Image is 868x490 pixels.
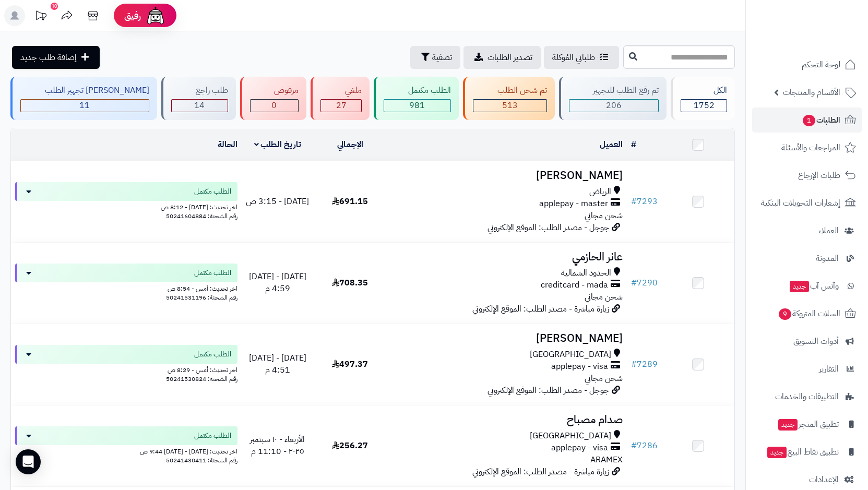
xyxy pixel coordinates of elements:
[669,77,737,120] a: الكل1752
[463,46,541,69] a: تصدير الطلبات
[332,358,368,371] span: 497.37
[166,211,237,221] span: رقم الشحنة: 50241604884
[250,85,299,97] div: مرفوض
[372,77,461,120] a: الطلب مكتمل 981
[472,303,609,315] span: زيارة مباشرة - مصدر الطلب: الموقع الإلكتروني
[51,3,58,10] div: 10
[778,306,840,321] span: السلات المتروكة
[809,472,839,487] span: الإعدادات
[473,100,546,112] div: 513
[159,77,238,120] a: طلب راجع 14
[250,433,305,458] span: الأربعاء - ١٠ سبتمبر ٢٠٢٥ - 11:10 م
[249,352,306,376] span: [DATE] - [DATE] 4:51 م
[789,279,839,293] span: وآتس آب
[590,453,623,466] span: ARAMEX
[631,439,637,452] span: #
[802,57,840,72] span: لوحة التحكم
[561,267,611,279] span: الحدود الشمالية
[681,85,727,97] div: الكل
[172,100,228,112] div: 14
[606,99,622,112] span: 206
[585,372,623,385] span: شحن مجاني
[631,277,637,289] span: #
[752,273,862,298] a: وآتس آبجديد
[790,281,809,292] span: جديد
[544,46,619,69] a: طلباتي المُوكلة
[410,46,460,69] button: تصفية
[752,218,862,243] a: العملاء
[12,46,100,69] a: إضافة طلب جديد
[589,186,611,198] span: الرياض
[797,29,858,51] img: logo-2.png
[238,77,309,120] a: مرفوض 0
[541,279,608,291] span: creditcard - mada
[194,268,231,278] span: الطلب مكتمل
[249,270,306,295] span: [DATE] - [DATE] 4:59 م
[194,186,231,197] span: الطلب مكتمل
[336,99,347,112] span: 27
[145,5,166,26] img: ai-face.png
[320,85,362,97] div: ملغي
[793,334,839,349] span: أدوات التسويق
[254,138,302,151] a: تاريخ الطلب
[384,100,450,112] div: 981
[818,223,839,238] span: العملاء
[816,251,839,266] span: المدونة
[767,447,787,458] span: جديد
[551,442,608,454] span: applepay - visa
[798,168,840,183] span: طلبات الإرجاع
[585,209,623,222] span: شحن مجاني
[166,374,237,384] span: رقم الشحنة: 50241530824
[171,85,228,97] div: طلب راجع
[487,221,609,234] span: جوجل - مصدر الطلب: الموقع الإلكتروني
[332,277,368,289] span: 708.35
[194,431,231,441] span: الطلب مكتمل
[332,195,368,208] span: 691.15
[487,51,532,64] span: تصدير الطلبات
[337,138,363,151] a: الإجمالي
[124,9,141,22] span: رفيق
[600,138,623,151] a: العميل
[802,113,840,127] span: الطلبات
[631,439,658,452] a: #7286
[761,196,840,210] span: إشعارات التحويلات البنكية
[15,282,237,293] div: اخر تحديث: أمس - 8:54 ص
[778,419,798,431] span: جديد
[752,190,862,216] a: إشعارات التحويلات البنكية
[332,439,368,452] span: 256.27
[775,389,839,404] span: التطبيقات والخدمات
[473,85,547,97] div: تم شحن الطلب
[194,349,231,360] span: الطلب مكتمل
[631,358,637,371] span: #
[15,364,237,375] div: اخر تحديث: أمس - 8:29 ص
[803,115,815,126] span: 1
[472,465,609,478] span: زيارة مباشرة - مصدر الطلب: الموقع الإلكتروني
[390,414,623,426] h3: صدام مصباح
[766,445,839,459] span: تطبيق نقاط البيع
[246,195,309,208] span: [DATE] - 3:15 ص
[752,439,862,464] a: تطبيق نقاط البيعجديد
[631,195,637,208] span: #
[779,308,791,320] span: 9
[752,163,862,188] a: طلبات الإرجاع
[409,99,425,112] span: 981
[752,301,862,326] a: السلات المتروكة9
[539,198,608,210] span: applepay - master
[752,135,862,160] a: المراجعات والأسئلة
[819,362,839,376] span: التقارير
[20,85,149,97] div: [PERSON_NAME] تجهيز الطلب
[390,251,623,263] h3: عانر الحازمي
[552,51,595,64] span: طلباتي المُوكلة
[20,51,77,64] span: إضافة طلب جديد
[631,358,658,371] a: #7289
[557,77,669,120] a: تم رفع الطلب للتجهيز 206
[390,170,623,182] h3: [PERSON_NAME]
[569,100,659,112] div: 206
[487,384,609,397] span: جوجل - مصدر الطلب: الموقع الإلكتروني
[432,51,452,64] span: تصفية
[251,100,299,112] div: 0
[502,99,518,112] span: 513
[8,77,159,120] a: [PERSON_NAME] تجهيز الطلب 11
[783,85,840,100] span: الأقسام والمنتجات
[271,99,277,112] span: 0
